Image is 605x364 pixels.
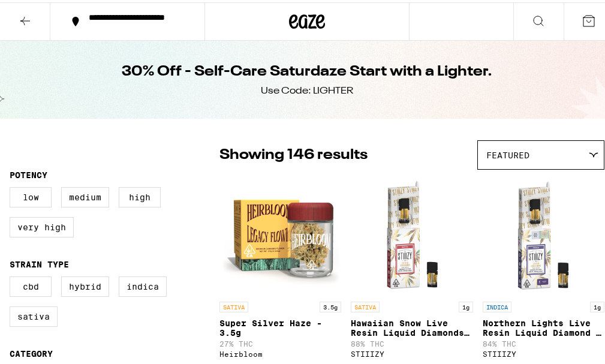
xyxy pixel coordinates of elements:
[483,299,511,310] p: INDICA
[122,59,492,80] h1: 30% Off - Self-Care Saturdaze Start with a Lighter.
[486,148,529,158] span: Featured
[352,173,472,293] img: STIIIZY - Hawaiian Snow Live Resin Liquid Diamonds - 1g
[320,299,341,310] p: 3.5g
[219,143,368,163] p: Showing 146 results
[351,299,380,310] p: SATIVA
[10,347,53,356] legend: Category
[219,299,248,310] p: SATIVA
[10,257,69,267] legend: Strain Type
[119,185,161,205] label: High
[483,348,604,356] div: STIIIZY
[483,316,604,335] p: Northern Lights Live Resin Liquid Diamond - 1g
[261,82,353,95] div: Use Code: LIGHTER
[10,168,47,178] legend: Potency
[351,338,472,345] p: 88% THC
[483,338,604,345] p: 84% THC
[10,274,52,294] label: CBD
[26,8,51,19] span: Help
[590,299,604,310] p: 1g
[219,338,341,345] p: 27% THC
[219,348,341,356] div: Heirbloom
[459,299,473,310] p: 1g
[351,316,472,335] p: Hawaiian Snow Live Resin Liquid Diamonds - 1g
[10,215,74,235] label: Very High
[119,274,167,294] label: Indica
[10,304,58,324] label: Sativa
[221,173,341,293] img: Heirbloom - Super Silver Haze - 3.5g
[61,185,109,205] label: Medium
[483,173,603,293] img: STIIIZY - Northern Lights Live Resin Liquid Diamond - 1g
[351,348,472,356] div: STIIIZY
[61,274,109,294] label: Hybrid
[219,316,341,335] p: Super Silver Haze - 3.5g
[10,185,52,205] label: Low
